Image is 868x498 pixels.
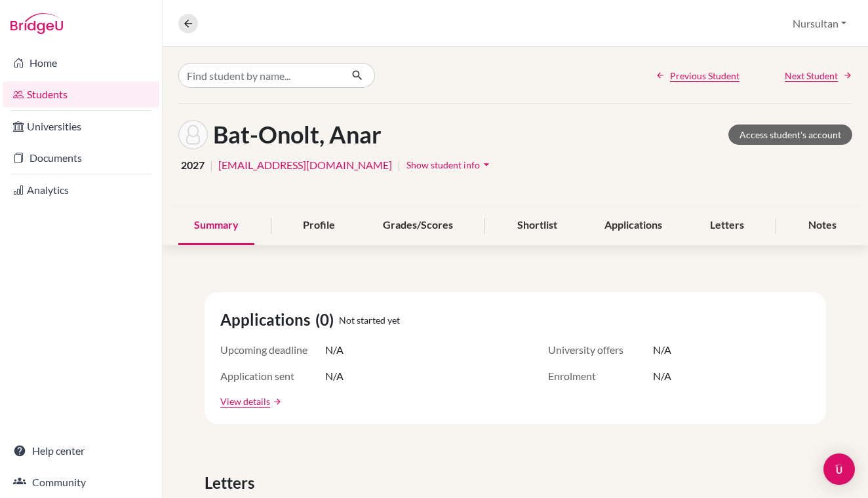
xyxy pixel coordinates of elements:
[548,342,653,358] span: University offers
[787,11,852,36] button: Nursultan
[653,342,671,358] span: N/A
[3,177,159,203] a: Analytics
[502,206,573,245] div: Shortlist
[270,397,282,406] a: arrow_forward
[339,313,400,327] span: Not started yet
[397,157,401,173] span: |
[653,368,671,384] span: N/A
[785,69,852,83] a: Next Student
[213,121,382,149] h1: Bat-Onolt, Anar
[785,69,838,83] span: Next Student
[3,113,159,140] a: Universities
[210,157,213,173] span: |
[220,368,325,384] span: Application sent
[3,438,159,464] a: Help center
[406,159,480,170] span: Show student info
[548,368,653,384] span: Enrolment
[793,206,852,245] div: Notes
[3,81,159,107] a: Students
[728,125,852,145] a: Access student's account
[3,50,159,76] a: Home
[10,13,63,34] img: Bridge-U
[181,157,205,173] span: 2027
[3,469,159,495] a: Community
[656,69,740,83] a: Previous Student
[178,206,254,245] div: Summary
[315,308,339,332] span: (0)
[218,157,392,173] a: [EMAIL_ADDRESS][DOMAIN_NAME]
[325,342,344,358] span: N/A
[178,120,208,149] img: Anar Bat-Onolt's avatar
[220,308,315,332] span: Applications
[178,63,341,88] input: Find student by name...
[406,155,494,175] button: Show student infoarrow_drop_down
[325,368,344,384] span: N/A
[480,158,493,171] i: arrow_drop_down
[694,206,760,245] div: Letters
[823,453,855,485] div: Open Intercom Messenger
[220,342,325,358] span: Upcoming deadline
[589,206,678,245] div: Applications
[670,69,740,83] span: Previous Student
[205,471,260,495] span: Letters
[3,145,159,171] a: Documents
[367,206,469,245] div: Grades/Scores
[220,394,270,408] a: View details
[287,206,351,245] div: Profile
